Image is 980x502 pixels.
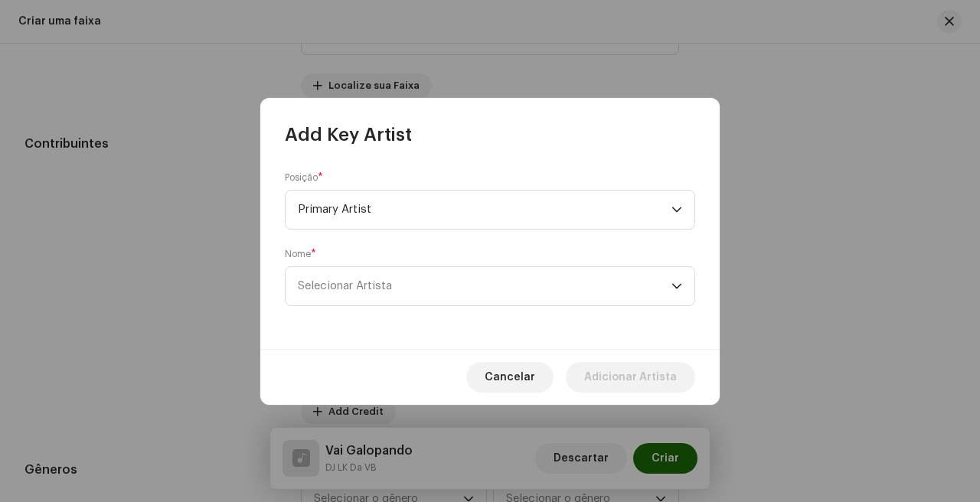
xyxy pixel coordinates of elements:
[298,191,671,229] span: Primary Artist
[584,362,677,393] span: Adicionar Artista
[566,362,695,393] button: Adicionar Artista
[298,267,671,305] span: Selecionar Artista
[298,280,392,292] span: Selecionar Artista
[671,267,682,305] div: dropdown trigger
[285,171,323,184] label: Posição
[285,248,316,260] label: Nome
[671,191,682,229] div: dropdown trigger
[466,362,554,393] button: Cancelar
[285,122,412,147] span: Add Key Artist
[485,362,535,393] span: Cancelar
